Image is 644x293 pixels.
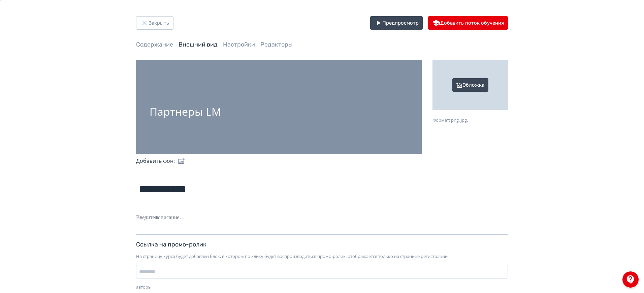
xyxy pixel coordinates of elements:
div: Ссылка на промо-ролик [136,240,206,249]
button: Добавить поток обучения [428,16,508,30]
label: авторы [136,284,152,291]
span: Формат: png, jpg. [432,117,468,123]
div: Партнеры LM [150,106,221,117]
div: Добавить фон: [136,154,186,168]
a: Содержание [136,41,173,48]
div: На страницу курса будет добавлен блок, в котором по клику будет воспроизводиться промо-ролик, ото... [136,253,508,260]
a: Внешний вид [179,41,218,48]
a: Настройки [223,41,255,48]
button: Закрыть [136,16,173,30]
button: Предпросмотр [370,16,423,30]
a: Редакторы [260,41,293,48]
